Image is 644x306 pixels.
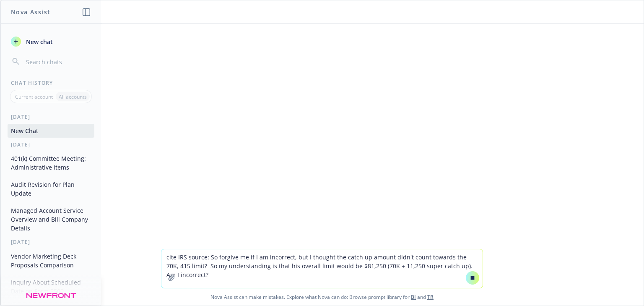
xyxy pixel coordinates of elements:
div: [DATE] [1,113,101,120]
a: BI [411,293,416,301]
button: 401(k) Committee Meeting: Administrative Items [8,152,94,174]
h1: Nova Assist [11,8,50,16]
button: Managed Account Service Overview and Bill Company Details [8,204,94,235]
div: Chat History [1,79,101,86]
button: New Chat [8,124,94,138]
span: New chat [24,37,53,46]
div: [DATE] [1,141,101,148]
span: Nova Assist can make mistakes. Explore what Nova can do: Browse prompt library for and [4,288,640,306]
button: Vendor Marketing Deck Proposals Comparison [8,249,94,272]
p: Current account [15,93,53,100]
input: Search chats [24,56,91,68]
button: New chat [8,34,94,49]
div: [DATE] [1,238,101,246]
p: All accounts [59,93,87,100]
button: Audit Revision for Plan Update [8,178,94,200]
button: Inquiry About Scheduled Date on Form 5500 [8,275,94,298]
a: TR [427,293,434,301]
